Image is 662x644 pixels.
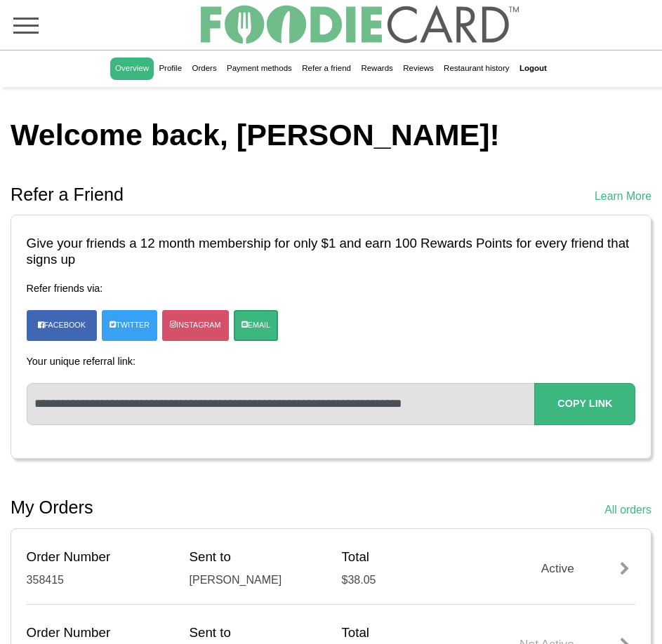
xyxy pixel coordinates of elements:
[190,549,321,565] h5: Sent to
[222,58,297,80] a: Payment methods
[297,58,356,80] a: Refer a friend
[494,560,635,578] div: Active
[11,184,124,205] h2: Refer a Friend
[162,310,228,341] a: Instagram
[27,549,168,565] h5: Order Number
[44,321,86,329] span: Facebook
[154,58,187,80] a: Profile
[27,529,636,605] a: Order Number 358415 Sent to [PERSON_NAME] Total $38.05 Active
[342,549,473,565] h5: Total
[190,572,321,589] div: [PERSON_NAME]
[199,5,519,45] img: FoodieCard; Eat, Drink, Save, Donate
[187,58,222,80] a: Orders
[342,572,473,589] div: $38.05
[190,625,321,640] h5: Sent to
[234,310,278,341] a: Email
[27,356,636,368] h4: Your unique referral link:
[27,283,636,295] h4: Refer friends via:
[32,313,92,337] a: Facebook
[356,58,398,80] a: Rewards
[439,58,515,80] a: Restaurant history
[11,117,651,154] h1: Welcome back, [PERSON_NAME]!
[11,497,93,518] h2: My Orders
[110,58,154,80] a: Overview
[176,319,220,330] span: Instagram
[248,319,270,330] span: Email
[515,58,552,80] a: Logout
[27,572,168,589] div: 358415
[595,188,651,205] a: Learn More
[116,319,150,330] span: Twitter
[398,58,439,80] a: Reviews
[27,625,168,640] h5: Order Number
[27,236,636,267] h3: Give your friends a 12 month membership for only $1 and earn 100 Rewards Points for every friend ...
[102,310,157,341] a: Twitter
[342,625,473,640] h5: Total
[604,502,651,518] a: All orders
[534,383,635,425] button: Copy Link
